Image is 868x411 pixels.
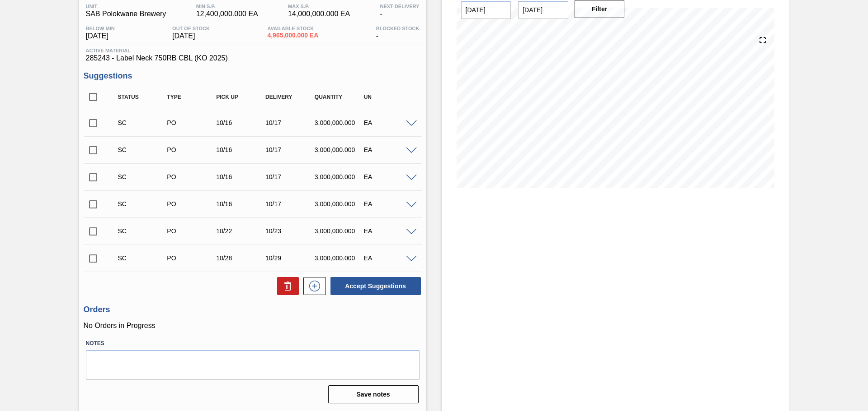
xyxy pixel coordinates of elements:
[362,119,416,126] div: EA
[86,54,420,62] span: 285243 - Label Neck 750RB CBL (KO 2025)
[461,1,511,19] input: mm/dd/yyyy
[312,254,367,262] div: 3,000,000.000
[377,4,421,18] div: -
[214,227,269,235] div: 10/22/2025
[312,146,367,153] div: 3,000,000.000
[326,276,422,296] div: Accept Suggestions
[84,305,422,314] h3: Orders
[362,254,416,262] div: EA
[362,94,416,100] div: UN
[312,227,367,235] div: 3,000,000.000
[376,26,420,31] span: Blocked Stock
[196,4,258,9] span: MIN S.P.
[116,254,170,262] div: Suggestion Created
[214,119,269,126] div: 10/16/2025
[518,1,568,19] input: mm/dd/yyyy
[362,173,416,180] div: EA
[288,4,350,9] span: MAX S.P.
[116,173,170,180] div: Suggestion Created
[165,227,219,235] div: Purchase order
[165,119,219,126] div: Purchase order
[330,277,421,295] button: Accept Suggestions
[214,254,269,262] div: 10/28/2025
[362,200,416,208] div: EA
[84,322,422,330] p: No Orders in Progress
[172,32,210,40] span: [DATE]
[86,32,115,40] span: [DATE]
[172,26,210,31] span: Out Of Stock
[362,227,416,235] div: EA
[263,227,318,235] div: 10/23/2025
[312,94,367,100] div: Quantity
[263,94,318,100] div: Delivery
[380,4,419,9] span: Next Delivery
[374,26,422,40] div: -
[263,254,318,262] div: 10/29/2025
[116,227,170,235] div: Suggestion Created
[165,200,219,208] div: Purchase order
[86,4,166,9] span: Unit
[362,146,416,153] div: EA
[86,10,166,18] span: SAB Polokwane Brewery
[165,254,219,262] div: Purchase order
[86,48,420,53] span: Active Material
[214,200,269,208] div: 10/16/2025
[312,200,367,208] div: 3,000,000.000
[263,200,318,208] div: 10/17/2025
[312,173,367,180] div: 3,000,000.000
[299,277,326,295] div: New suggestion
[214,173,269,180] div: 10/16/2025
[116,146,170,153] div: Suggestion Created
[165,94,219,100] div: Type
[84,71,422,81] h3: Suggestions
[196,10,258,18] span: 12,400,000.000 EA
[165,146,219,153] div: Purchase order
[165,173,219,180] div: Purchase order
[86,337,420,350] label: Notes
[273,277,299,295] div: Delete Suggestions
[288,10,350,18] span: 14,000,000.000 EA
[267,32,318,39] span: 4,965,000.000 EA
[312,119,367,126] div: 3,000,000.000
[214,94,269,100] div: Pick up
[263,146,318,153] div: 10/17/2025
[328,385,419,403] button: Save notes
[267,26,318,31] span: Available Stock
[116,119,170,126] div: Suggestion Created
[214,146,269,153] div: 10/16/2025
[263,119,318,126] div: 10/17/2025
[263,173,318,180] div: 10/17/2025
[86,26,115,31] span: Below Min
[116,94,170,100] div: Status
[116,200,170,208] div: Suggestion Created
